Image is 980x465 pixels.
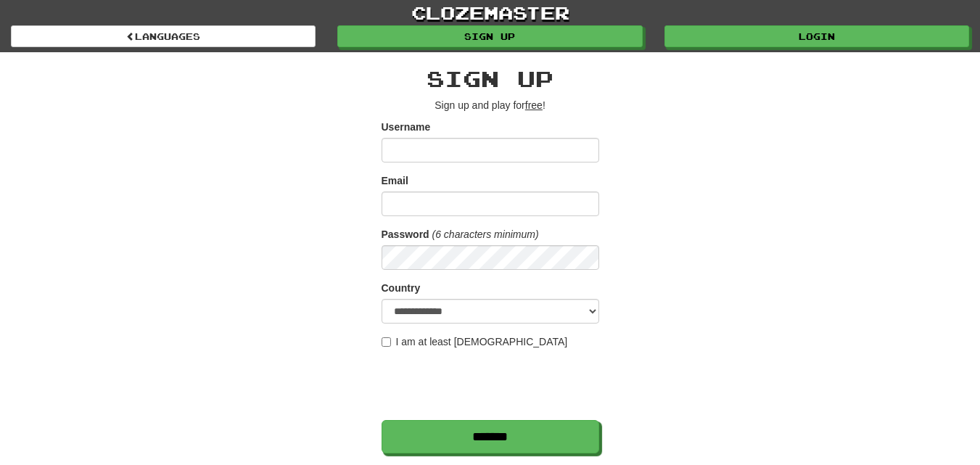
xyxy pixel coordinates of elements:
[382,334,568,349] label: I am at least [DEMOGRAPHIC_DATA]
[432,229,539,240] em: (6 characters minimum)
[337,25,642,47] a: Sign up
[382,173,408,188] label: Email
[382,120,431,134] label: Username
[382,337,391,347] input: I am at least [DEMOGRAPHIC_DATA]
[525,99,543,111] u: free
[382,227,429,242] label: Password
[382,67,599,91] h2: Sign up
[382,98,599,112] p: Sign up and play for !
[382,356,602,413] iframe: reCAPTCHA
[664,25,969,47] a: Login
[11,25,316,47] a: Languages
[382,281,421,295] label: Country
